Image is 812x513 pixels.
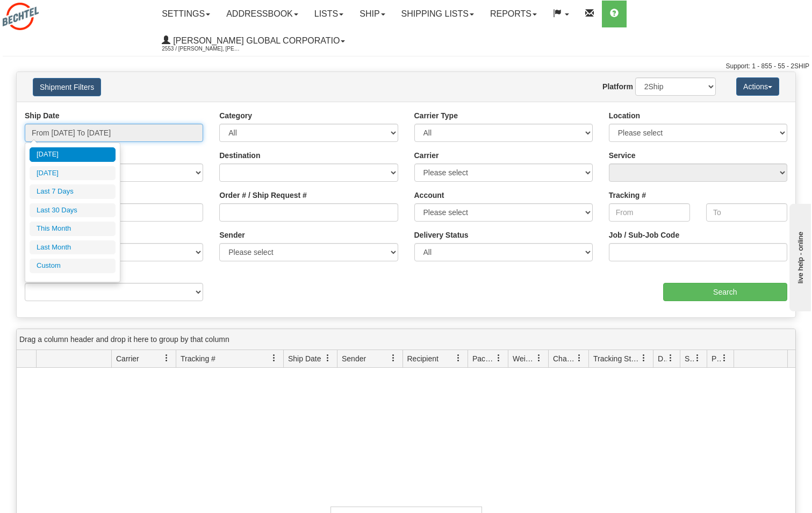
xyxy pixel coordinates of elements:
[393,1,482,27] a: Shipping lists
[116,353,139,364] span: Carrier
[170,36,340,45] span: [PERSON_NAME] Global Corporatio
[414,110,458,121] label: Carrier Type
[342,353,366,364] span: Sender
[154,27,353,54] a: [PERSON_NAME] Global Corporatio 2553 / [PERSON_NAME], [PERSON_NAME]
[219,190,307,201] label: Order # / Ship Request #
[30,222,116,236] li: This Month
[472,353,495,364] span: Packages
[658,353,667,364] span: Delivery Status
[593,353,640,364] span: Tracking Status
[3,62,809,71] div: Support: 1 - 855 - 55 - 2SHIP
[715,349,734,367] a: Pickup Status filter column settings
[688,349,707,367] a: Shipment Issues filter column settings
[30,147,116,162] li: [DATE]
[181,353,215,364] span: Tracking #
[609,230,679,240] label: Job / Sub-Job Code
[265,349,283,367] a: Tracking # filter column settings
[30,259,116,273] li: Custom
[662,349,680,367] a: Delivery Status filter column settings
[609,190,646,201] label: Tracking #
[787,202,811,311] iframe: chat widget
[288,353,321,364] span: Ship Date
[553,353,576,364] span: Charge
[609,150,636,161] label: Service
[30,166,116,181] li: [DATE]
[513,353,535,364] span: Weight
[319,349,337,367] a: Ship Date filter column settings
[219,230,245,240] label: Sender
[306,1,351,27] a: Lists
[602,81,633,92] label: Platform
[482,1,545,27] a: Reports
[17,329,795,350] div: grid grouping header
[570,349,588,367] a: Charge filter column settings
[3,3,39,30] img: logo2553.jpg
[218,1,306,27] a: Addressbook
[30,203,116,218] li: Last 30 Days
[635,349,653,367] a: Tracking Status filter column settings
[685,353,694,364] span: Shipment Issues
[530,349,548,367] a: Weight filter column settings
[162,44,242,54] span: 2553 / [PERSON_NAME], [PERSON_NAME]
[414,190,444,201] label: Account
[663,283,788,301] input: Search
[219,150,260,161] label: Destination
[157,349,176,367] a: Carrier filter column settings
[351,1,393,27] a: Ship
[30,240,116,255] li: Last Month
[384,349,403,367] a: Sender filter column settings
[25,110,60,121] label: Ship Date
[8,9,99,17] div: live help - online
[736,77,779,96] button: Actions
[449,349,468,367] a: Recipient filter column settings
[712,353,721,364] span: Pickup Status
[490,349,508,367] a: Packages filter column settings
[30,184,116,199] li: Last 7 Days
[414,230,469,240] label: Delivery Status
[414,150,439,161] label: Carrier
[609,110,640,121] label: Location
[706,203,787,222] input: To
[154,1,218,27] a: Settings
[219,110,252,121] label: Category
[609,203,690,222] input: From
[33,78,101,96] button: Shipment Filters
[407,353,439,364] span: Recipient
